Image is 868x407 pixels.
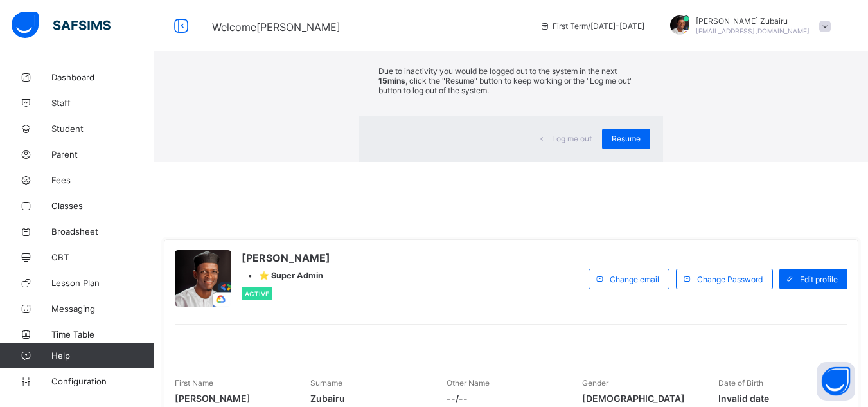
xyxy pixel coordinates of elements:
span: Configuration [51,376,154,386]
p: Due to inactivity you would be logged out to the system in the next , click the "Resume" button t... [378,66,644,95]
span: --/-- [447,393,563,404]
span: First Name [175,378,213,388]
span: Other Name [447,378,490,388]
span: Change Password [697,275,763,284]
span: Lesson Plan [51,278,154,288]
span: Change email [610,275,659,284]
span: Welcome [PERSON_NAME] [212,21,341,33]
span: Messaging [51,303,154,314]
span: ⭐ Super Admin [259,271,323,280]
div: • [242,271,330,280]
span: Gender [582,378,608,388]
span: [PERSON_NAME] [175,393,291,404]
span: Staff [51,98,154,108]
span: Help [51,350,154,361]
span: Student [51,123,154,134]
span: [DEMOGRAPHIC_DATA] [582,393,698,404]
img: safsims [12,12,111,39]
span: Classes [51,201,154,211]
span: Fees [51,175,154,185]
span: Edit profile [800,275,838,284]
span: Dashboard [51,72,154,82]
span: [PERSON_NAME] [242,251,330,264]
span: [PERSON_NAME] Zubairu [696,16,810,26]
span: Date of Birth [718,378,763,388]
span: Surname [310,378,342,388]
span: Zubairu [310,393,427,404]
div: Umar FaruqZubairu [657,15,837,37]
span: Log me out [552,134,592,143]
span: Parent [51,149,154,159]
span: Time Table [51,329,154,339]
span: [EMAIL_ADDRESS][DOMAIN_NAME] [696,27,810,35]
span: Broadsheet [51,226,154,237]
span: CBT [51,252,154,262]
button: Open asap [817,362,855,401]
strong: 15mins [378,76,405,86]
span: Invalid date [718,393,835,404]
span: Active [245,290,269,298]
span: session/term information [540,21,644,31]
span: Resume [612,134,641,143]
